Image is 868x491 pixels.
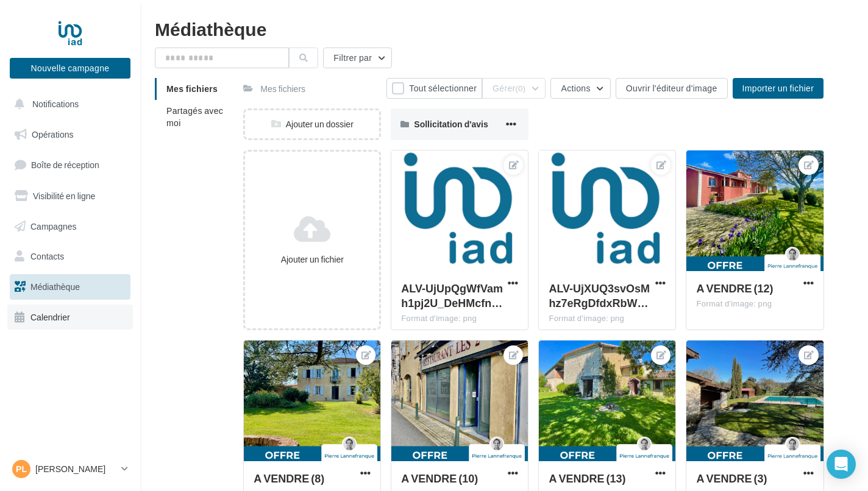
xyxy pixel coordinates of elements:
[7,305,133,330] a: Calendrier
[35,463,116,475] p: [PERSON_NAME]
[7,122,133,147] a: Opérations
[30,281,80,292] span: Médiathèque
[31,160,99,170] span: Boîte de réception
[549,313,666,324] div: Format d'image: png
[323,48,392,68] button: Filtrer par
[7,152,133,178] a: Boîte de réception
[7,91,128,117] button: Notifications
[401,313,518,324] div: Format d'image: png
[7,183,133,209] a: Visibilité en ligne
[7,244,133,269] a: Contacts
[616,78,728,99] button: Ouvrir l'éditeur d'image
[482,78,546,99] button: Gérer(0)
[32,129,73,140] span: Opérations
[401,472,478,485] span: A VENDRE (10)
[549,472,625,485] span: A VENDRE (13)
[550,78,610,99] button: Actions
[549,281,650,309] span: ALV-UjXUQ3svOsMhz7eRgDfdxRbWvDMR9bQT8_UtZCO_0FRgrrDN7STy
[10,457,130,481] a: PL [PERSON_NAME]
[30,251,64,261] span: Contacts
[260,83,305,95] div: Mes fichiers
[254,472,324,485] span: A VENDRE (8)
[742,83,814,93] span: Importer un fichier
[7,214,133,239] a: Campagnes
[414,119,488,129] span: Sollicitation d'avis
[155,19,853,38] div: Médiathèque
[250,253,374,266] div: Ajouter un fichier
[16,463,27,475] span: PL
[696,298,813,309] div: Format d'image: png
[827,450,856,479] div: Open Intercom Messenger
[386,78,482,99] button: Tout sélectionner
[516,83,526,93] span: (0)
[733,78,824,99] button: Importer un fichier
[33,191,95,201] span: Visibilité en ligne
[7,274,133,300] a: Médiathèque
[30,312,70,322] span: Calendrier
[32,99,79,109] span: Notifications
[245,118,379,130] div: Ajouter un dossier
[166,105,223,128] span: Partagés avec moi
[10,58,130,79] button: Nouvelle campagne
[561,83,590,93] span: Actions
[30,221,77,231] span: Campagnes
[401,281,503,309] span: ALV-UjUpQgWfVamh1pj2U_DeHMcfn4jR8FiE2qHmZ511NsKieKHcM9ad
[696,472,767,485] span: A VENDRE (3)
[166,83,218,94] span: Mes fichiers
[696,281,773,295] span: A VENDRE (12)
